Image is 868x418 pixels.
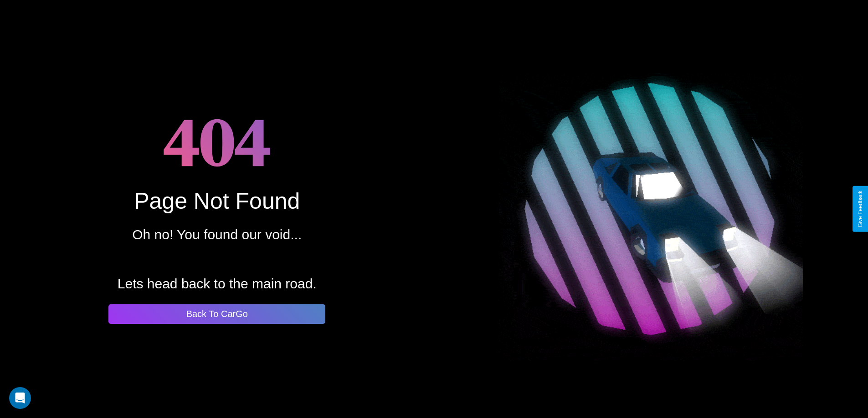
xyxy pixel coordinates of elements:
div: Give Feedback [857,191,863,227]
button: Back To CarGo [108,304,325,324]
h1: 404 [163,95,271,188]
div: Page Not Found [134,188,300,214]
p: Oh no! You found our void... Lets head back to the main road. [118,222,317,296]
div: Open Intercom Messenger [9,387,31,409]
img: spinning car [499,57,803,361]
